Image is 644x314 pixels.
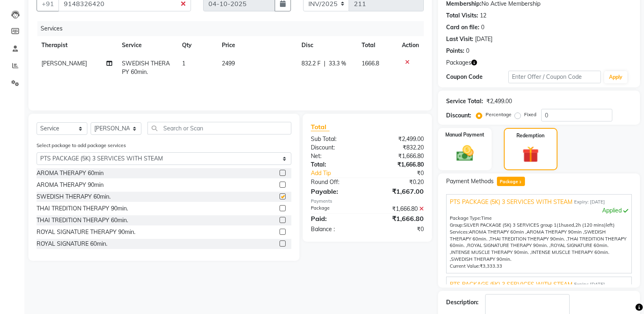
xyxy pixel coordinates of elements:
[451,249,531,255] span: INTENSE MUSCLE THERAPY 90min. ,
[527,229,584,235] span: AROMA THERAPY 90min ,
[450,229,606,242] span: SWEDISH THERAPY 60min. ,
[367,205,430,213] div: ₹1,666.80
[604,71,627,83] button: Apply
[367,143,430,152] div: ₹832.20
[357,36,397,54] th: Total
[177,36,217,54] th: Qty
[480,11,486,20] div: 12
[311,198,424,205] div: Payments
[508,71,601,83] input: Enter Offer / Coupon Code
[37,21,430,36] div: Services
[464,222,615,228] span: used, left)
[37,36,117,54] th: Therapist
[481,215,492,221] span: Time
[517,144,544,165] img: _gift.svg
[497,177,525,186] span: Package
[378,169,430,178] div: ₹0
[37,240,107,248] div: ROYAL SIGNATURE 60min.
[446,47,464,55] div: Points:
[450,206,628,215] div: Applied
[37,204,128,213] div: THAI TREDITION THERAPY 90min.
[524,111,536,118] label: Fixed
[147,122,291,134] input: Search or Scan
[305,169,378,178] a: Add Tip
[450,229,469,235] span: Services:
[450,222,464,228] span: Group:
[41,60,87,67] span: [PERSON_NAME]
[451,256,512,262] span: SWEDISH THERAPY 90min.
[37,228,135,236] div: ROYAL SIGNATURE THERAPY 90min.
[305,205,367,213] div: Package
[574,281,605,288] span: Expiry: [DATE]
[305,225,367,234] div: Balance :
[305,178,367,186] div: Round Off:
[575,222,606,228] span: 2h (120 mins)
[37,193,111,201] div: SWEDISH THERAPY 60min.
[397,36,424,54] th: Action
[37,169,104,178] div: AROMA THERAPY 60min
[305,186,367,196] div: Payable:
[367,178,430,186] div: ₹0.20
[467,243,551,248] span: ROYAL SIGNATURE THERAPY 90min. ,
[446,58,471,67] span: Packages
[464,222,557,228] span: SILVER PACKAGE (5K) 3 SERVICES group 1
[486,97,512,106] div: ₹2,499.00
[297,36,357,54] th: Disc
[305,160,367,169] div: Total:
[446,35,473,43] div: Last Visit:
[182,60,185,67] span: 1
[466,47,469,55] div: 0
[480,263,502,269] span: ₹3,333.33
[446,111,471,120] div: Discount:
[122,60,170,76] span: SWEDISH THERAPY 60min.
[446,23,479,32] div: Card on file:
[222,60,235,67] span: 2499
[305,135,367,143] div: Sub Total:
[481,23,484,32] div: 0
[362,60,379,67] span: 1666.8
[486,111,512,118] label: Percentage
[469,229,527,235] span: AROMA THERAPY 60min ,
[450,215,481,221] span: Package Type:
[450,198,572,206] span: PTS PACKAGE (5K) 3 SERVICES WITH STEAM
[446,11,478,20] div: Total Visits:
[37,216,128,225] div: THAI TREDITION THERAPY 60min.
[324,59,325,68] span: |
[117,36,177,54] th: Service
[516,132,544,139] label: Redemption
[367,214,430,223] div: ₹1,666.80
[305,152,367,160] div: Net:
[518,180,523,185] span: 3
[490,236,567,242] span: THAI TREDITION THERAPY 90min. ,
[305,214,367,223] div: Paid:
[37,142,126,149] label: Select package to add package services
[367,135,430,143] div: ₹2,499.00
[367,152,430,160] div: ₹1,666.80
[445,131,484,139] label: Manual Payment
[301,59,321,68] span: 832.2 F
[329,59,346,68] span: 33.3 %
[367,160,430,169] div: ₹1,666.80
[450,280,572,289] span: PTS PACKAGE (5K) 3 SERVICES WITH STEAM
[446,298,479,307] div: Description:
[305,143,367,152] div: Discount:
[450,236,627,249] span: THAI TREDITION THERAPY 60min. ,
[367,186,430,196] div: ₹1,667.00
[475,35,492,43] div: [DATE]
[450,263,480,269] span: Current Value:
[217,36,297,54] th: Price
[557,222,564,228] span: (1h
[451,143,479,163] img: _cash.svg
[367,225,430,234] div: ₹0
[446,177,494,186] span: Payment Methods
[446,73,508,81] div: Coupon Code
[37,181,104,189] div: AROMA THERAPY 90min
[574,199,605,206] span: Expiry: [DATE]
[311,123,330,131] span: Total
[446,97,483,106] div: Service Total:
